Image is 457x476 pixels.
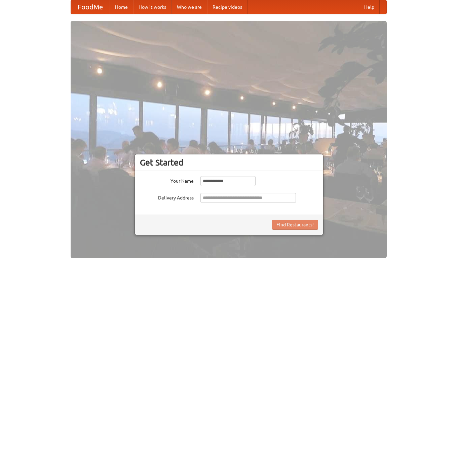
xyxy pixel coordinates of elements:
[172,0,207,14] a: Who we are
[359,0,380,14] a: Help
[140,176,194,184] label: Your Name
[207,0,247,14] a: Recipe videos
[140,157,318,168] h3: Get Started
[272,220,318,230] button: Find Restaurants!
[140,193,194,201] label: Delivery Address
[71,0,110,14] a: FoodMe
[133,0,172,14] a: How it works
[110,0,133,14] a: Home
